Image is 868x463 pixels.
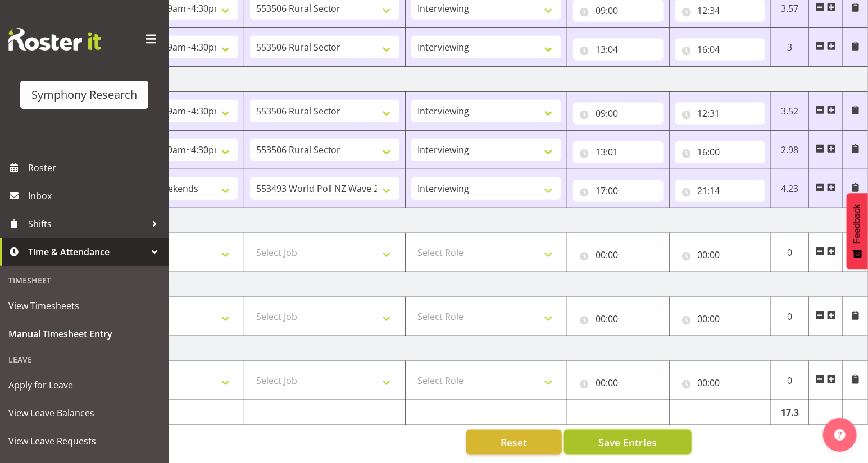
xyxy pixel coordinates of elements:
input: Click to select... [573,102,664,125]
td: 3 [771,28,809,67]
td: 2.98 [771,131,809,169]
img: Rosterit website logo [8,28,101,51]
div: Timesheet [3,269,166,292]
span: Feedback [852,204,862,244]
a: Manual Timesheet Entry [3,320,166,348]
span: View Timesheets [8,297,160,314]
span: Apply for Leave [8,377,160,393]
td: 0 [771,361,809,400]
span: View Leave Balances [8,405,160,421]
input: Click to select... [675,38,766,61]
input: Click to select... [573,244,664,266]
input: Click to select... [675,180,766,202]
a: Apply for Leave [3,371,166,399]
span: Inbox [28,187,163,204]
span: Time & Attendance [28,244,146,260]
span: Roster [28,159,163,176]
img: help-xxl-2.png [834,429,846,441]
a: View Leave Balances [3,399,166,427]
input: Click to select... [675,244,766,266]
button: Feedback - Show survey [847,193,868,269]
span: View Leave Requests [8,433,160,450]
a: View Timesheets [3,292,166,320]
span: Manual Timesheet Entry [8,326,160,342]
input: Click to select... [675,308,766,330]
td: 0 [771,233,809,272]
input: Click to select... [675,141,766,163]
td: 17.3 [771,400,809,425]
td: 3.52 [771,92,809,131]
a: View Leave Requests [3,427,166,455]
button: Reset [466,430,562,455]
span: Save Entries [598,435,657,450]
input: Click to select... [675,102,766,125]
input: Click to select... [675,372,766,394]
div: Symphony Research [31,86,137,103]
input: Click to select... [573,180,664,202]
input: Click to select... [573,38,664,61]
input: Click to select... [573,308,664,330]
input: Click to select... [573,141,664,163]
td: 4.23 [771,169,809,208]
input: Click to select... [573,372,664,394]
td: 0 [771,297,809,336]
div: Leave [3,348,166,371]
span: Shifts [28,216,146,232]
span: Reset [501,435,527,450]
button: Save Entries [564,430,692,455]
